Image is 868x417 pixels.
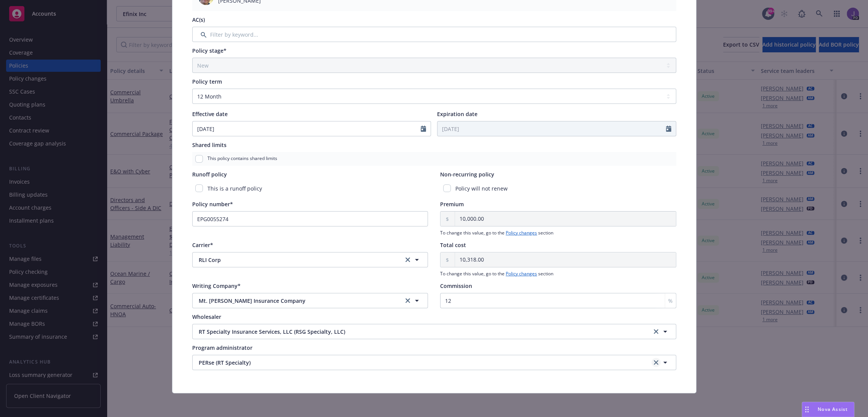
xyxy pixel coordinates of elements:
span: Wholesaler [192,313,221,320]
span: To change this value, go to the section [440,270,676,277]
input: 0.00 [455,252,676,267]
span: Total cost [440,241,466,249]
span: To change this value, go to the section [440,230,676,236]
span: Nova Assist [818,406,848,412]
button: Mt. [PERSON_NAME] Insurance Companyclear selection [192,293,428,308]
span: Writing Company* [192,282,241,289]
span: Policy stage* [192,47,227,54]
span: AC(s) [192,16,205,23]
span: Commission [440,282,472,289]
button: RT Specialty Insurance Services, LLC (RSG Specialty, LLC)clear selection [192,324,676,339]
input: MM/DD/YYYY [193,121,421,136]
a: clear selection [403,255,412,264]
span: Effective date [192,110,228,118]
a: clear selection [651,327,661,336]
span: Program administrator [192,344,252,351]
span: RLI Corp [199,256,391,264]
a: Policy changes [506,270,537,277]
div: This is a runoff policy [192,181,428,196]
span: Carrier* [192,241,213,249]
span: Mt. [PERSON_NAME] Insurance Company [199,297,391,305]
input: 0.00 [455,212,676,226]
button: PERse (RT Specialty)clear selection [192,355,676,370]
div: Drag to move [802,402,812,417]
span: Policy term [192,78,222,85]
svg: Calendar [421,126,426,132]
span: Policy number* [192,200,233,208]
span: % [668,297,673,305]
button: Nova Assist [802,402,854,417]
div: Policy will not renew [440,181,676,196]
input: Filter by keyword... [192,27,676,42]
a: clear selection [651,358,661,367]
a: Policy changes [506,230,537,236]
span: Premium [440,200,464,208]
a: clear selection [403,296,412,305]
span: RT Specialty Insurance Services, LLC (RSG Specialty, LLC) [199,328,614,336]
svg: Calendar [666,126,671,132]
span: Non-recurring policy [440,171,494,178]
div: This policy contains shared limits [192,152,676,166]
span: Shared limits [192,141,227,149]
span: Expiration date [437,110,477,118]
input: MM/DD/YYYY [437,121,666,136]
span: PERse (RT Specialty) [199,359,614,367]
span: Runoff policy [192,171,227,178]
button: RLI Corpclear selection [192,252,428,267]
